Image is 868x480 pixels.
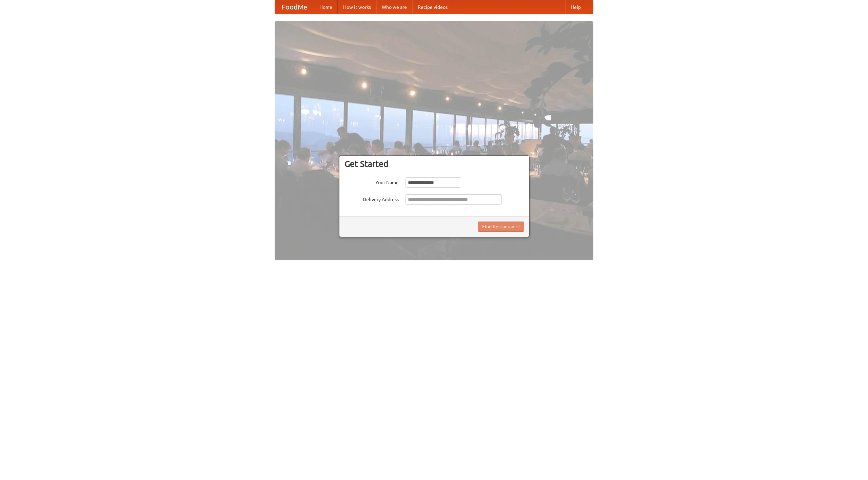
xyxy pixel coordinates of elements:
a: Recipe videos [412,0,453,14]
a: Home [314,0,338,14]
label: Your Name [344,177,399,186]
a: FoodMe [275,0,314,14]
a: Who we are [376,0,412,14]
a: How it works [338,0,376,14]
label: Delivery Address [344,194,399,203]
a: Help [565,0,586,14]
button: Find Restaurants! [478,222,524,232]
h3: Get Started [344,159,524,169]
